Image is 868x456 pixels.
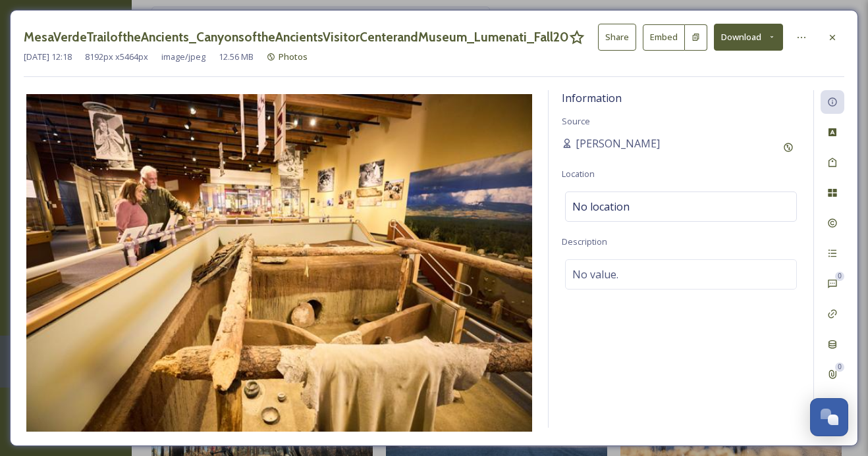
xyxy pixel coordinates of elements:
button: Embed [643,24,685,51]
div: 0 [835,272,844,281]
span: [PERSON_NAME] [576,136,660,151]
span: Location [562,168,595,180]
button: Share [598,24,636,51]
span: [DATE] 12:18 [24,51,72,63]
span: 8192 px x 5464 px [85,51,148,63]
span: image/jpeg [161,51,205,63]
span: 12.56 MB [219,51,254,63]
span: No location [572,199,630,215]
img: 8026fcaf-1601-45c3-b392-f4c974f38478.jpg [24,94,535,432]
button: Open Chat [810,398,848,436]
span: No value. [572,266,618,282]
span: Information [562,91,622,105]
h3: MesaVerdeTrailoftheAncients_CanyonsoftheAncientsVisitorCenterandMuseum_Lumenati_Fall2024_2.jpg [24,28,569,47]
button: Download [714,24,784,51]
div: 0 [835,363,844,372]
span: Source [562,115,590,127]
span: Photos [279,51,308,63]
span: Description [562,236,607,247]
